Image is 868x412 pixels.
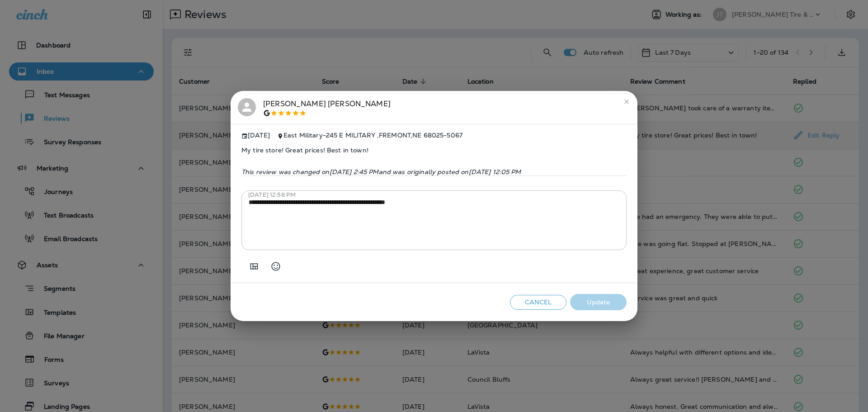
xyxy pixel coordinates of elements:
button: Add in a premade template [245,257,263,275]
button: Select an emoji [267,257,285,275]
button: close [619,95,634,109]
span: [DATE] [241,132,270,139]
p: This review was changed on [DATE] 2:45 PM [241,168,627,175]
span: and was originally posted on [DATE] 12:05 PM [379,168,521,176]
span: My tire store! Great prices! Best in town! [241,139,627,161]
div: [PERSON_NAME] [PERSON_NAME] [263,98,391,117]
button: Cancel [510,295,566,310]
span: East Military - 245 E MILITARY , FREMONT , NE 68025-5067 [283,131,462,139]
